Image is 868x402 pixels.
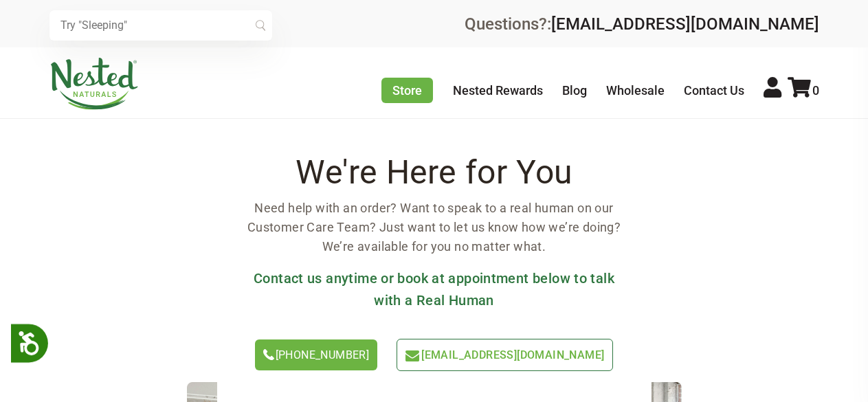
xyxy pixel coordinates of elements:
h2: We're Here for You [239,157,630,188]
img: Nested Naturals [49,58,139,110]
span: 0 [812,83,819,98]
a: Blog [562,83,587,98]
a: [EMAIL_ADDRESS][DOMAIN_NAME] [397,339,613,371]
a: [EMAIL_ADDRESS][DOMAIN_NAME] [551,14,819,34]
input: Try "Sleeping" [49,10,272,41]
div: Questions?: [465,16,819,32]
p: Need help with an order? Want to speak to a real human on our Customer Care Team? Just want to le... [239,199,630,256]
a: Nested Rewards [453,83,543,98]
img: icon-email-light-green.svg [405,350,419,361]
a: [PHONE_NUMBER] [255,339,378,370]
a: Wholesale [606,83,665,98]
h3: Contact us anytime or book at appointment below to talk with a Real Human [239,267,630,311]
a: Contact Us [684,83,744,98]
img: icon-phone.svg [263,349,274,360]
span: [EMAIL_ADDRESS][DOMAIN_NAME] [421,348,604,361]
a: Store [381,78,433,103]
a: 0 [788,83,819,98]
